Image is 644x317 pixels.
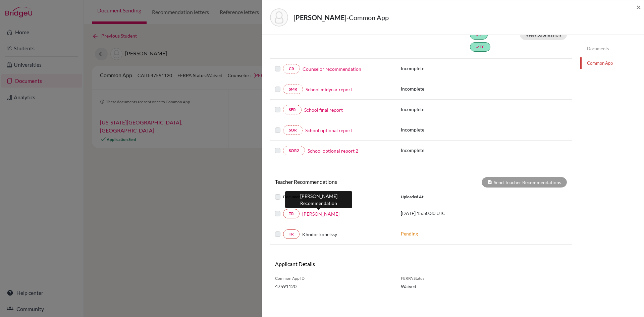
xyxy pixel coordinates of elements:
[302,231,337,238] span: Khodor kobeissy
[304,106,343,113] a: School final report
[283,64,300,73] a: CR
[270,193,396,201] div: Document Type / Name
[470,30,488,40] a: doneT
[401,283,466,290] span: Waived
[303,65,361,72] a: Counselor recommendation
[401,147,470,154] p: Incomplete
[401,230,491,237] p: Pending
[283,105,302,114] a: SFR
[470,42,490,52] a: doneTC
[293,13,346,21] strong: [PERSON_NAME]
[308,147,358,154] a: School optional report 2
[396,193,496,201] div: Uploaded at
[580,43,644,55] a: Documents
[401,65,470,72] p: Incomplete
[285,191,352,208] div: [PERSON_NAME] Recommendation
[302,210,339,217] a: [PERSON_NAME]
[636,3,641,11] button: Close
[283,125,303,135] a: SOR
[401,85,470,92] p: Incomplete
[275,261,416,267] h6: Applicant Details
[401,126,470,133] p: Incomplete
[636,2,641,12] span: ×
[275,283,391,290] span: 47591120
[482,177,567,188] div: Send Teacher Recommendations
[283,85,303,94] a: SMR
[346,13,389,21] span: - Common App
[520,30,567,40] button: View Submission
[306,86,352,93] a: School midyear report
[580,57,644,69] a: Common App
[401,106,470,113] p: Incomplete
[401,210,491,217] p: [DATE] 15:50:30 UTC
[270,178,421,185] h6: Teacher Recommendations
[275,275,391,281] span: Common App ID
[476,45,480,49] i: done
[283,209,300,218] a: TR
[283,146,305,155] a: SOR2
[476,33,480,37] i: done
[305,127,352,134] a: School optional report
[283,229,300,239] a: TR
[401,275,466,281] span: FERPA Status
